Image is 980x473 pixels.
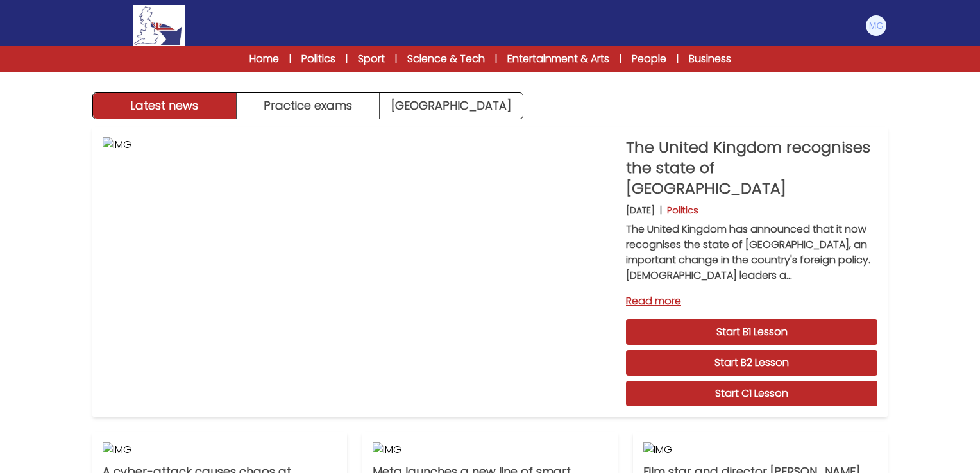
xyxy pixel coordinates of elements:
[626,319,877,345] a: Start B1 Lesson
[660,204,662,217] b: |
[237,93,380,119] button: Practice exams
[507,51,609,67] a: Entertainment & Arts
[620,53,621,65] span: |
[643,442,877,458] img: IMG
[626,222,877,283] p: The United Kingdom has announced that it now recognises the state of [GEOGRAPHIC_DATA], an import...
[407,51,485,67] a: Science & Tech
[866,15,886,36] img: Matteo Gragnani
[289,53,291,65] span: |
[373,442,607,458] img: IMG
[632,51,666,67] a: People
[667,204,698,217] p: Politics
[346,53,348,65] span: |
[103,137,616,406] img: IMG
[380,93,523,119] a: [GEOGRAPHIC_DATA]
[626,204,655,217] p: [DATE]
[495,53,497,65] span: |
[626,381,877,406] a: Start C1 Lesson
[92,5,226,46] a: Logo
[133,5,185,46] img: Logo
[103,442,337,458] img: IMG
[677,53,679,65] span: |
[626,137,877,199] p: The United Kingdom recognises the state of [GEOGRAPHIC_DATA]
[689,51,731,67] a: Business
[395,53,397,65] span: |
[626,350,877,376] a: Start B2 Lesson
[93,93,237,119] button: Latest news
[249,51,279,67] a: Home
[301,51,335,67] a: Politics
[626,294,877,309] a: Read more
[358,51,385,67] a: Sport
